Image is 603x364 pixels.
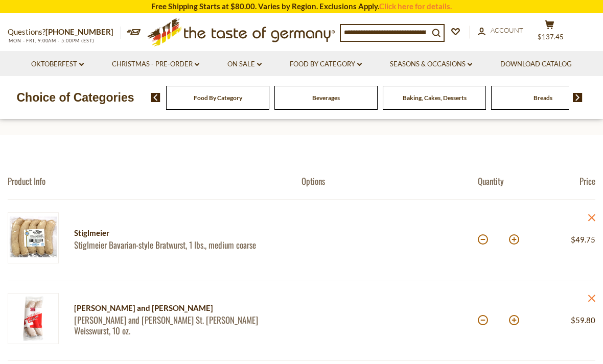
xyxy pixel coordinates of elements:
a: Oktoberfest [31,59,84,70]
a: On Sale [227,59,262,70]
a: Christmas - PRE-ORDER [112,59,199,70]
img: previous arrow [151,93,160,102]
div: Options [301,176,478,186]
a: Food By Category [194,94,242,102]
a: [PHONE_NUMBER] [45,27,113,36]
img: Stiglmeier Bavarian-style Bratwurst, 1 lbs., medium coarse [8,212,59,263]
a: Seasons & Occasions [390,59,472,70]
span: $59.80 [571,316,595,325]
span: $49.75 [571,235,595,244]
div: Product Info [8,176,301,186]
a: Baking, Cakes, Desserts [403,94,467,102]
div: Stiglmeier [74,227,284,239]
span: MON - FRI, 9:00AM - 5:00PM (EST) [8,38,95,43]
a: [PERSON_NAME] and [PERSON_NAME] St. [PERSON_NAME] Weisswurst, 10 oz. [74,314,284,336]
button: $137.45 [534,20,565,45]
p: Questions? [8,26,121,39]
a: Download Catalog [500,59,572,70]
div: Price [537,176,595,186]
span: $137.45 [538,33,564,41]
div: Quantity [478,176,537,186]
a: Click here for details. [379,2,452,11]
a: Food By Category [290,59,362,70]
span: Account [491,26,523,34]
div: [PERSON_NAME] and [PERSON_NAME] [74,302,284,314]
a: Stiglmeier Bavarian-style Bratwurst, 1 lbs., medium coarse [74,239,284,250]
a: Account [478,25,523,36]
a: Beverages [312,94,340,102]
img: Schaller and Weber Sankt Galler Wurst [8,293,59,344]
a: Breads [534,94,552,102]
img: next arrow [573,93,583,102]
